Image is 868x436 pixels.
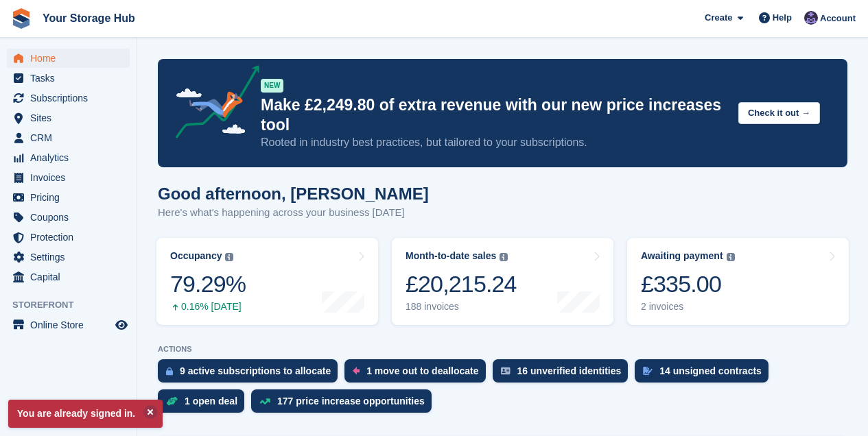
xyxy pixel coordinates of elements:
a: Awaiting payment £335.00 2 invoices [627,238,849,325]
p: Make £2,249.80 of extra revenue with our new price increases tool [261,95,727,135]
img: icon-info-grey-7440780725fd019a000dd9b08b2336e03edf1995a4989e88bcd33f0948082b44.svg [727,253,735,261]
span: Pricing [30,188,113,207]
a: Occupancy 79.29% 0.16% [DATE] [156,238,378,325]
div: £20,215.24 [406,270,517,298]
div: NEW [261,79,283,93]
span: Online Store [30,315,113,335]
span: Help [773,11,792,25]
a: menu [7,49,130,68]
img: Liam Beddard [804,11,818,25]
span: Invoices [30,168,113,187]
div: Awaiting payment [641,250,723,262]
span: Sites [30,108,113,128]
a: Your Storage Hub [37,7,141,29]
h1: Good afternoon, [PERSON_NAME] [158,184,429,203]
div: 9 active subscriptions to allocate [180,365,331,376]
div: 16 unverified identities [517,365,622,376]
span: Home [30,49,113,68]
p: You are already signed in. [8,400,163,428]
div: £335.00 [641,270,735,298]
img: price-adjustments-announcement-icon-8257ccfd72463d97f412b2fc003d46551f7dbcb40ab6d574587a9cd5c0d94... [164,65,260,143]
a: Month-to-date sales £20,215.24 188 invoices [392,238,613,325]
img: icon-info-grey-7440780725fd019a000dd9b08b2336e03edf1995a4989e88bcd33f0948082b44.svg [500,253,508,261]
a: menu [7,208,130,227]
span: Tasks [30,69,113,88]
a: 9 active subscriptions to allocate [158,359,344,389]
div: 1 open deal [185,396,237,407]
p: Here's what's happening across your business [DATE] [158,205,429,221]
span: Protection [30,228,113,247]
div: 2 invoices [641,301,735,313]
img: price_increase_opportunities-93ffe204e8149a01c8c9dc8f82e8f89637d9d84a8eef4429ea346261dce0b2c0.svg [259,398,270,404]
span: Settings [30,247,113,267]
img: deal-1b604bf984904fb50ccaf53a9ad4b4a5d6e5aea283cecdc64d6e3604feb123c2.svg [166,396,178,406]
a: menu [7,69,130,88]
a: menu [7,247,130,267]
a: 1 move out to deallocate [344,359,492,389]
a: 1 open deal [158,389,251,420]
span: Coupons [30,208,113,227]
img: move_outs_to_deallocate_icon-f764333ba52eb49d3ac5e1228854f67142a1ed5810a6f6cc68b1a99e826820c5.svg [353,367,360,375]
a: 177 price increase opportunities [251,389,438,420]
a: menu [7,148,130,167]
img: active_subscription_to_allocate_icon-d502201f5373d7db506a760aba3b589e785aa758c864c3986d89f69b8ff3... [166,367,173,376]
div: 177 price increase opportunities [277,396,425,407]
img: stora-icon-8386f47178a22dfd0bd8f6a31ec36ba5ce8667c1dd55bd0f319d3a0aa187defe.svg [11,8,32,29]
img: contract_signature_icon-13c848040528278c33f63329250d36e43548de30e8caae1d1a13099fd9432cc5.svg [643,367,653,375]
img: icon-info-grey-7440780725fd019a000dd9b08b2336e03edf1995a4989e88bcd33f0948082b44.svg [225,253,233,261]
div: 14 unsigned contracts [659,365,762,376]
a: 16 unverified identities [493,359,635,389]
div: Month-to-date sales [406,250,496,262]
a: menu [7,267,130,287]
span: Account [820,12,856,25]
button: Check it out → [738,102,820,125]
span: Analytics [30,148,113,167]
p: Rooted in industry best practices, but tailored to your subscriptions. [261,135,727,150]
span: CRM [30,128,113,147]
a: menu [7,128,130,147]
a: menu [7,168,130,187]
p: ACTIONS [158,345,847,354]
a: menu [7,88,130,108]
a: menu [7,315,130,335]
span: Create [705,11,732,25]
div: Occupancy [170,250,222,262]
a: 14 unsigned contracts [635,359,775,389]
span: Storefront [12,298,137,312]
div: 0.16% [DATE] [170,301,246,313]
div: 188 invoices [406,301,517,313]
div: 79.29% [170,270,246,298]
span: Subscriptions [30,88,113,108]
a: menu [7,108,130,128]
a: Preview store [113,317,130,333]
img: verify_identity-adf6edd0f0f0b5bbfe63781bf79b02c33cf7c696d77639b501bdc392416b5a36.svg [501,367,511,375]
a: menu [7,188,130,207]
div: 1 move out to deallocate [366,365,478,376]
span: Capital [30,267,113,287]
a: menu [7,228,130,247]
